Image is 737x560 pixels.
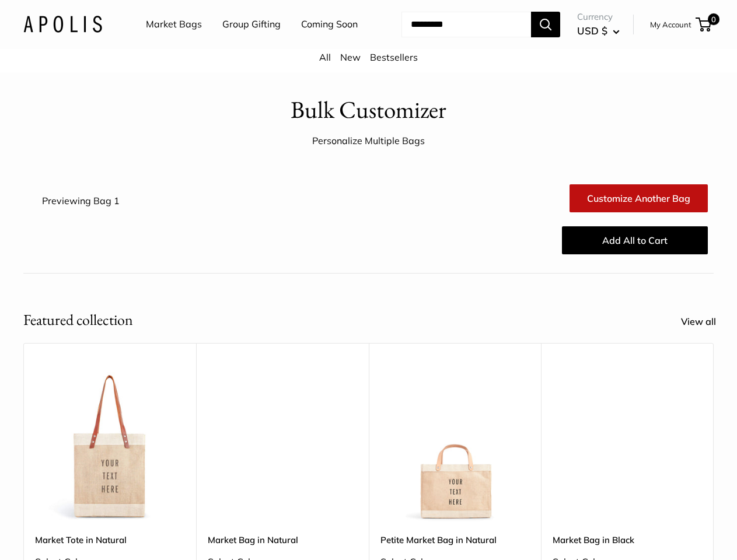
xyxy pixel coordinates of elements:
a: Coming Soon [301,16,358,33]
h1: Bulk Customizer [291,93,446,127]
img: description_Make it yours with custom printed text. [35,372,184,521]
img: Apolis [23,16,102,33]
a: All [319,51,331,63]
button: Search [531,12,560,37]
span: USD $ [577,24,607,37]
button: USD $ [577,22,620,40]
a: Market Bag in Natural [208,533,357,547]
input: Search... [401,12,531,37]
h2: Featured collection [23,309,133,331]
a: Petite Market Bag in Natural [380,533,530,547]
a: Group Gifting [222,16,281,33]
a: View all [681,313,729,331]
a: New [340,51,361,63]
a: description_Make it yours with custom printed text.description_The Original Market bag in its 4 n... [35,372,184,521]
a: Petite Market Bag in Naturaldescription_Effortless style that elevates every moment [380,372,530,521]
a: Market Bags [146,16,202,33]
div: Personalize Multiple Bags [312,132,425,150]
img: Petite Market Bag in Natural [380,372,530,521]
a: Bestsellers [370,51,418,63]
a: 0 [697,17,711,32]
a: Market Bag in BlackMarket Bag in Black [553,372,702,521]
a: Customize Another Bag [570,184,708,212]
a: Market Bag in Black [553,533,702,547]
a: Market Tote in Natural [35,533,184,547]
a: Market Bag in NaturalMarket Bag in Natural [208,372,357,521]
a: My Account [650,17,691,32]
button: Add All to Cart [562,226,708,254]
span: 0 [708,13,719,25]
span: Currency [577,9,620,25]
span: Previewing Bag 1 [42,195,120,206]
